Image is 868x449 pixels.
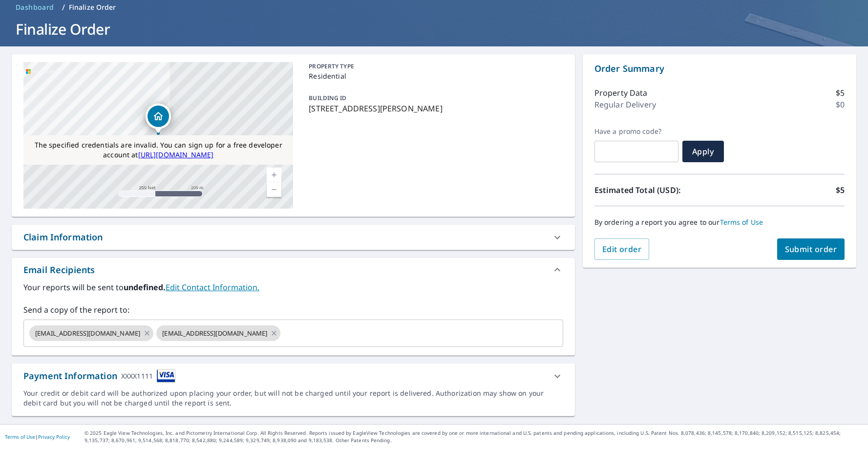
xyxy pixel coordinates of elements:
div: [EMAIL_ADDRESS][DOMAIN_NAME] [156,325,280,341]
span: Edit order [602,244,642,255]
p: Regular Delivery [594,99,656,110]
div: Payment InformationXXXX1111cardImage [12,363,575,388]
span: [EMAIL_ADDRESS][DOMAIN_NAME] [156,329,273,338]
a: Terms of Use [720,217,763,227]
div: Email Recipients [23,263,95,277]
p: By ordering a report you agree to our [594,218,845,227]
p: [STREET_ADDRESS][PERSON_NAME] [309,103,559,114]
p: BUILDING ID [309,94,346,102]
p: $5 [836,87,845,99]
li: / [62,1,65,13]
a: Terms of Use [5,433,35,440]
div: XXXX1111 [121,369,153,383]
div: Payment Information [23,369,175,383]
div: Email Recipients [12,258,575,281]
span: Apply [690,146,716,157]
a: [URL][DOMAIN_NAME] [138,150,214,159]
button: Submit order [777,238,845,260]
p: © 2025 Eagle View Technologies, Inc. and Pictometry International Corp. All Rights Reserved. Repo... [85,429,863,444]
a: Privacy Policy [38,433,70,440]
a: EditContactInfo [166,282,259,293]
label: Your reports will be sent to [23,281,563,293]
label: Have a promo code? [594,127,678,136]
div: Your credit or debit card will be authorized upon placing your order, but will not be charged unt... [23,388,563,408]
button: Apply [682,141,724,162]
div: The specified credentials are invalid. You can sign up for a free developer account at [23,135,293,165]
p: Residential [309,71,559,81]
div: Claim Information [23,231,103,244]
h1: Finalize Order [12,19,856,39]
p: Order Summary [594,62,845,75]
p: Estimated Total (USD): [594,184,720,196]
div: Dropped pin, building 1, Residential property, 175 Picadilly Dr Kyle, TX 78640 [146,104,171,134]
p: Finalize Order [69,2,116,12]
span: Submit order [785,244,837,255]
button: Edit order [594,238,650,260]
b: undefined. [124,282,166,293]
p: | [5,434,70,440]
label: Send a copy of the report to: [23,304,563,316]
p: PROPERTY TYPE [309,62,559,71]
p: Property Data [594,87,648,99]
span: Dashboard [16,2,54,12]
div: The specified credentials are invalid. You can sign up for a free developer account at http://www... [23,135,293,165]
div: [EMAIL_ADDRESS][DOMAIN_NAME] [29,325,153,341]
p: $0 [836,99,845,110]
div: Claim Information [12,225,575,250]
img: cardImage [157,369,175,383]
span: [EMAIL_ADDRESS][DOMAIN_NAME] [29,329,146,338]
p: $5 [836,184,845,196]
a: Current Level 17, Zoom In [267,168,281,182]
a: Current Level 17, Zoom Out [267,182,281,197]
